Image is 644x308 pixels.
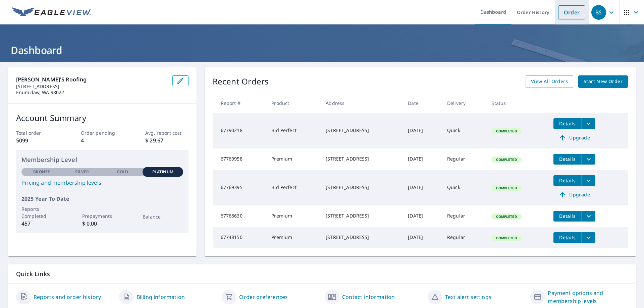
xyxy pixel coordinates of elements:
[21,179,183,187] a: Pricing and membership levels
[213,170,266,205] td: 67769395
[326,156,397,162] div: [STREET_ADDRESS]
[582,232,595,243] button: filesDropdownBtn-67748150
[553,211,582,222] button: detailsBtn-67768630
[442,148,486,170] td: Regular
[558,5,585,19] a: Order
[582,175,595,186] button: filesDropdownBtn-67769395
[553,189,595,200] a: Upgrade
[591,5,606,20] div: BS
[16,83,167,89] p: [STREET_ADDRESS]
[213,227,266,248] td: 67748150
[584,77,623,86] span: Start New Order
[442,93,486,113] th: Delivery
[553,154,582,165] button: detailsBtn-67769958
[239,293,288,301] a: Order preferences
[557,177,578,184] span: Details
[553,232,582,243] button: detailsBtn-67748150
[12,7,91,17] img: EV Logo
[75,169,89,175] p: Silver
[21,220,62,228] p: 457
[557,191,591,199] span: Upgrade
[492,186,521,190] span: Completed
[33,169,50,175] p: Bronze
[326,212,397,219] div: [STREET_ADDRESS]
[492,236,521,240] span: Completed
[137,293,185,301] a: Billing information
[82,212,122,220] p: Prepayments
[16,136,59,144] p: 5099
[402,227,442,248] td: [DATE]
[557,234,578,241] span: Details
[442,205,486,227] td: Regular
[16,75,167,83] p: [PERSON_NAME]'s Roofing
[548,289,628,305] a: Payment options and membership levels
[266,170,320,205] td: Bid Perfect
[492,129,521,133] span: Completed
[21,205,62,220] p: Reports Completed
[402,148,442,170] td: [DATE]
[16,270,628,278] p: Quick Links
[326,234,397,241] div: [STREET_ADDRESS]
[342,293,395,301] a: Contact information
[553,175,582,186] button: detailsBtn-67769395
[117,169,128,175] p: Gold
[16,112,189,124] p: Account Summary
[326,127,397,134] div: [STREET_ADDRESS]
[402,170,442,205] td: [DATE]
[553,132,595,143] a: Upgrade
[213,113,266,148] td: 67790218
[557,156,578,162] span: Details
[152,169,173,175] p: Platinum
[8,43,636,57] h1: Dashboard
[492,214,521,219] span: Completed
[582,211,595,222] button: filesDropdownBtn-67768630
[213,205,266,227] td: 67768630
[582,118,595,129] button: filesDropdownBtn-67790218
[266,148,320,170] td: Premium
[402,205,442,227] td: [DATE]
[145,129,188,136] p: Avg. report cost
[266,227,320,248] td: Premium
[442,170,486,205] td: Quick
[557,213,578,219] span: Details
[445,293,491,301] a: Text alert settings
[553,118,582,129] button: detailsBtn-67790218
[442,113,486,148] td: Quick
[143,213,183,220] p: Balance
[145,136,188,144] p: $ 29.67
[402,93,442,113] th: Date
[266,205,320,227] td: Premium
[526,75,573,88] a: View All Orders
[21,155,183,164] p: Membership Level
[213,75,269,88] p: Recent Orders
[16,89,167,96] p: Enumclaw, WA 98022
[81,136,124,144] p: 4
[320,93,402,113] th: Address
[213,148,266,170] td: 67769958
[21,195,183,203] p: 2025 Year To Date
[557,134,591,142] span: Upgrade
[492,157,521,162] span: Completed
[557,120,578,127] span: Details
[582,154,595,165] button: filesDropdownBtn-67769958
[266,93,320,113] th: Product
[578,75,628,88] a: Start New Order
[213,93,266,113] th: Report #
[442,227,486,248] td: Regular
[81,129,124,136] p: Order pending
[402,113,442,148] td: [DATE]
[326,184,397,191] div: [STREET_ADDRESS]
[16,129,59,136] p: Total order
[34,293,101,301] a: Reports and order history
[82,220,122,228] p: $ 0.00
[266,113,320,148] td: Bid Perfect
[486,93,548,113] th: Status
[531,77,568,86] span: View All Orders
